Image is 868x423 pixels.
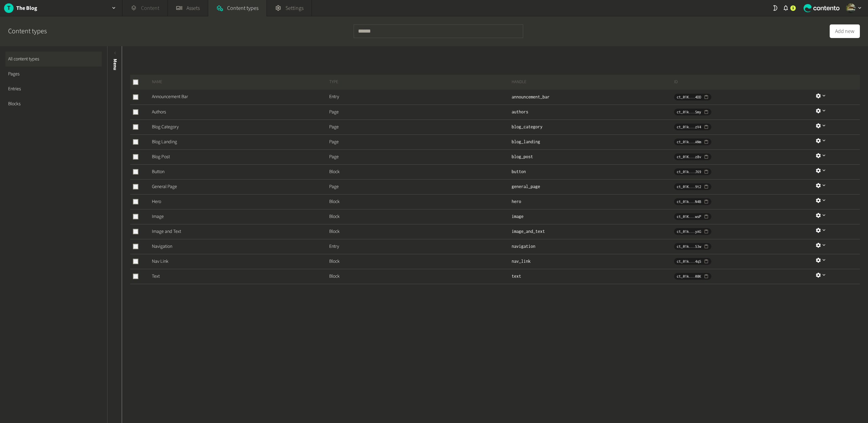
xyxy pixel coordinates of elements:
[285,4,303,12] span: Settings
[674,183,711,190] button: ct_01K...9t2
[329,149,511,164] td: Page
[152,168,164,175] a: Button
[8,26,47,36] h2: Content types
[512,139,540,144] span: blog_landing
[677,258,701,264] span: ct_01k...4qS
[329,119,511,134] td: Page
[4,3,14,13] span: T
[512,259,531,264] span: nav_link
[512,184,540,189] span: general_page
[329,224,511,239] td: Block
[677,124,701,130] span: ct_01k...zV4
[5,96,102,111] a: Blocks
[112,59,119,70] span: Menu
[152,93,188,100] a: Announcement Bar
[152,198,161,205] a: Hero
[677,273,701,279] span: ct_01k...08K
[677,184,701,190] span: ct_01K...9t2
[329,179,511,194] td: Page
[674,258,711,265] button: ct_01k...4qS
[152,153,170,160] a: Blog Post
[674,273,711,280] button: ct_01k...08K
[677,139,701,145] span: ct_01k...ANm
[674,94,711,100] button: ct_01K...4DD
[674,109,711,115] button: ct_01k...Smy
[152,228,181,235] a: Image and Text
[329,194,511,209] td: Block
[677,243,701,250] span: ct_01k...S3w
[674,75,815,90] th: ID
[512,169,526,174] span: button
[846,3,855,13] img: Erik Holmquist
[329,134,511,149] td: Page
[674,198,711,205] button: ct_01k...N4B
[677,94,701,100] span: ct_01K...4DD
[677,228,701,235] span: ct_01k...yAG
[674,168,711,175] button: ct_01k...J69
[146,75,329,90] th: Name
[512,154,533,159] span: blog_post
[152,124,179,130] a: Blog Category
[152,183,177,190] a: General Page
[677,214,701,220] span: ct_01K...wsP
[329,75,511,90] th: Type
[512,199,521,204] span: hero
[512,109,528,114] span: authors
[677,199,701,205] span: ct_01k...N4B
[674,228,711,235] button: ct_01k...yAG
[674,213,711,220] button: ct_01K...wsP
[5,52,102,67] a: All content types
[152,109,166,115] a: Authors
[512,94,550,99] span: announcement_bar
[512,274,521,279] span: text
[329,254,511,269] td: Block
[677,109,701,115] span: ct_01k...Smy
[5,67,102,81] a: Pages
[152,258,169,265] a: Nav Link
[152,139,177,145] a: Blog Landing
[329,90,511,105] td: Entry
[674,139,711,145] button: ct_01k...ANm
[512,124,542,129] span: blog_category
[152,213,164,220] a: Image
[677,154,701,160] span: ct_01K...z8v
[830,24,860,38] button: Add new
[792,5,794,11] span: 1
[152,273,160,280] a: Text
[512,244,535,249] span: navigation
[674,124,711,130] button: ct_01k...zV4
[329,239,511,254] td: Entry
[512,229,545,234] span: image_and_text
[511,75,674,90] th: Handle
[227,4,258,12] span: Content types
[674,243,711,250] button: ct_01k...S3w
[152,243,172,250] a: Navigation
[329,164,511,179] td: Block
[512,214,524,219] span: image
[329,105,511,119] td: Page
[677,169,701,175] span: ct_01k...J69
[329,209,511,224] td: Block
[329,269,511,284] td: Block
[16,4,37,12] h2: The Blog
[674,153,711,160] button: ct_01K...z8v
[5,81,102,96] a: Entries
